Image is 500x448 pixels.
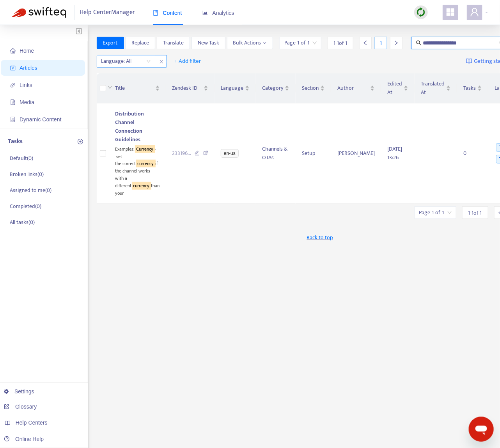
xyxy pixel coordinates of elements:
span: Distribution Channel Connection Guidelines [115,109,144,144]
p: Completed ( 0 ) [10,202,41,210]
span: container [10,117,16,122]
span: Author [337,84,369,92]
a: Glossary [4,404,37,410]
span: 1 - 1 of 1 [333,39,347,47]
span: Language [221,84,243,92]
span: link [10,82,16,88]
a: Online Help [4,436,44,442]
th: Tasks [457,73,488,103]
span: en-us [221,149,239,158]
p: All tasks ( 0 ) [10,218,35,226]
sqkw: currency [132,182,151,190]
p: Default ( 0 ) [10,154,33,162]
span: Tasks [463,84,476,92]
th: Author [331,73,381,103]
span: account-book [10,65,16,71]
p: Assigned to me ( 0 ) [10,186,51,194]
span: Help Centers [16,420,48,426]
span: New Task [198,39,219,47]
span: Section [302,84,319,92]
td: 0 [457,103,488,204]
th: Translated At [415,73,457,103]
th: Title [109,73,166,103]
span: Articles [20,65,37,71]
span: Links [20,82,32,88]
span: file-image [10,100,16,105]
span: Category [262,84,283,92]
span: appstore [446,7,455,17]
span: left [363,40,368,46]
th: Category [256,73,296,103]
iframe: Button to launch messaging window [469,417,494,442]
div: 1 [375,37,387,49]
span: Media [20,99,34,105]
button: Bulk Actionsdown [227,37,273,49]
span: Translated At [421,80,445,97]
span: Home [20,48,34,54]
span: Edited At [387,80,402,97]
span: Dynamic Content [20,116,61,123]
div: Examples: - set the correct if the channel works with a different than your [115,144,160,197]
span: Back to top [307,233,333,242]
span: Replace [131,39,149,47]
button: Replace [125,37,155,49]
th: Section [296,73,331,103]
img: sync.dc5367851b00ba804db3.png [416,7,426,17]
button: Translate [157,37,190,49]
span: Title [115,84,154,92]
span: down [108,85,112,90]
span: 1 - 1 of 1 [468,209,482,217]
th: Zendesk ID [166,73,215,103]
span: + Add filter [175,57,202,66]
span: search [416,40,422,46]
span: Bulk Actions [233,39,267,47]
button: Export [97,37,124,49]
img: Swifteq [12,7,66,18]
span: Export [103,39,118,47]
button: + Add filter [169,55,207,68]
p: Broken links ( 0 ) [10,170,44,178]
span: Translate [163,39,184,47]
span: Help Center Manager [80,5,135,20]
a: Settings [4,388,34,395]
td: Channels & OTAs [256,103,296,204]
span: home [10,48,16,53]
span: area-chart [202,10,208,16]
span: Analytics [202,10,234,16]
span: plus-circle [78,139,83,144]
span: book [153,10,158,16]
td: Setup [296,103,331,204]
th: Edited At [381,73,415,103]
sqkw: currency [136,160,156,167]
span: right [394,40,399,46]
sqkw: Currency [135,145,155,153]
span: user [470,7,479,17]
span: close [156,57,167,66]
span: 233196 ... [172,149,191,158]
span: down [263,41,267,45]
th: Language [215,73,256,103]
span: Content [153,10,182,16]
button: New Task [191,37,225,49]
img: image-link [466,58,472,64]
td: [PERSON_NAME] [331,103,381,204]
span: Zendesk ID [172,84,202,92]
p: Tasks [8,137,23,146]
span: [DATE] 13:26 [387,144,402,162]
